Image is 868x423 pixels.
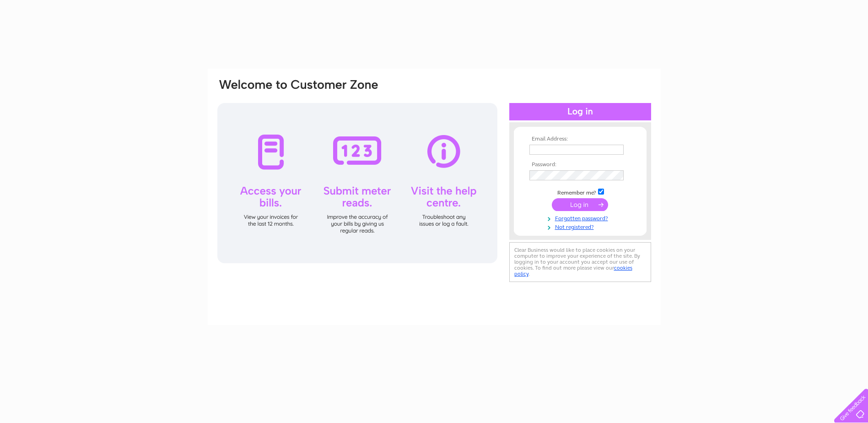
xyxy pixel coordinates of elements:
[514,265,632,277] a: cookies policy
[529,222,633,231] a: Not registered?
[552,198,608,211] input: Submit
[529,213,633,222] a: Forgotten password?
[527,162,633,168] th: Password:
[527,187,633,196] td: Remember me?
[527,136,633,142] th: Email Address:
[509,242,651,282] div: Clear Business would like to place cookies on your computer to improve your experience of the sit...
